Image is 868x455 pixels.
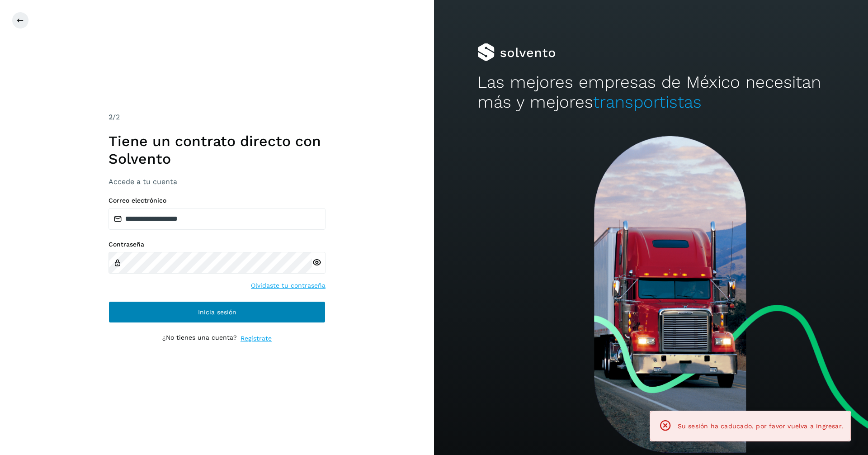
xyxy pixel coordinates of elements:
[477,72,825,113] h2: Las mejores empresas de México necesitan más y mejores
[678,422,843,430] span: Su sesión ha caducado, por favor vuelva a ingresar.
[593,92,702,112] span: transportistas
[108,301,325,323] button: Inicia sesión
[108,177,325,186] h3: Accede a tu cuenta
[108,133,325,167] h1: Tiene un contrato directo con Solvento
[241,334,272,343] a: Regístrate
[108,241,325,248] label: Contraseña
[108,197,325,204] label: Correo electrónico
[198,309,236,315] span: Inicia sesión
[108,112,325,123] div: /2
[108,113,113,121] span: 2
[251,281,325,290] a: Olvidaste tu contraseña
[162,334,237,343] p: ¿No tienes una cuenta?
